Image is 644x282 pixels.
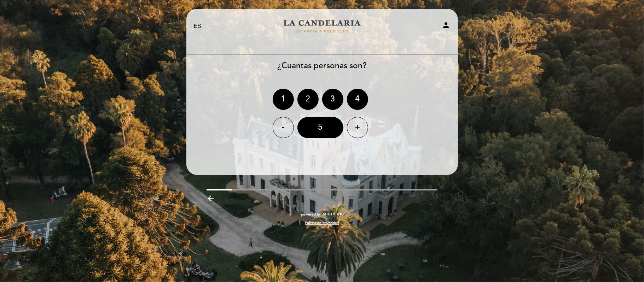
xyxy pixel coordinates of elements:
[323,213,343,216] img: MEITRE
[442,21,451,32] button: person
[301,212,321,217] span: powered by
[322,89,343,110] div: 3
[207,194,215,202] i: arrow_backward
[347,89,368,110] div: 4
[347,117,368,138] div: +
[297,117,343,138] div: 5
[297,89,319,110] div: 2
[442,21,451,29] i: person
[186,60,458,72] div: ¿Cuantas personas son?
[278,17,366,36] a: LA CANDELARIA
[273,117,294,138] div: -
[273,89,294,110] div: 1
[305,221,339,225] a: Política de privacidad
[301,212,343,217] a: powered by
